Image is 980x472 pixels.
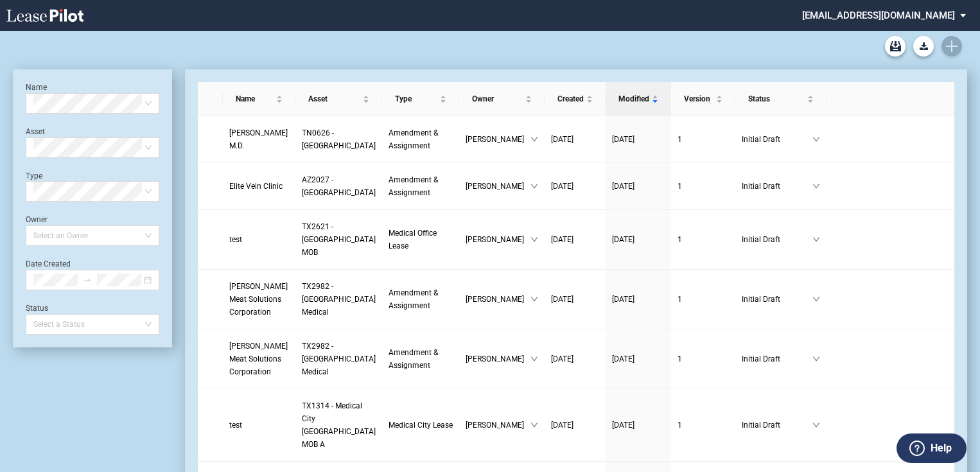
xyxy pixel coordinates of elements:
a: test [229,233,289,246]
label: Asset [26,127,45,136]
a: Amendment & Assignment [389,127,453,152]
span: [DATE] [551,354,573,363]
span: [PERSON_NAME] [466,180,530,193]
label: Type [26,171,42,180]
a: Medical Office Lease [389,227,453,252]
a: [DATE] [551,419,599,432]
a: TX2621 - [GEOGRAPHIC_DATA] MOB [302,220,376,259]
a: [PERSON_NAME] Meat Solutions Corporation [229,280,289,319]
md-menu: Download Blank Form List [909,36,938,57]
label: Date Created [26,259,71,268]
span: swap-right [83,275,92,284]
a: [PERSON_NAME] Meat Solutions Corporation [229,340,289,378]
span: [DATE] [551,182,573,191]
a: 1 [678,133,728,146]
a: [DATE] [551,180,599,193]
span: Medical Office Lease [389,229,437,250]
label: Owner [26,215,48,224]
span: test [229,421,242,430]
span: Asset [308,92,360,105]
th: Name [223,82,295,116]
span: [PERSON_NAME] [466,233,530,246]
span: Medical City Lease [389,421,453,430]
a: [DATE] [612,293,665,306]
span: down [812,421,820,429]
th: Asset [295,82,382,116]
span: Initial Draft [742,233,813,246]
span: Type [395,92,437,105]
span: 1 [678,354,682,363]
th: Modified [606,82,671,116]
span: Amendment & Assignment [389,348,438,370]
span: down [530,135,538,143]
a: [DATE] [612,353,665,365]
span: TX2621 - Cedar Park MOB [302,222,376,257]
span: Initial Draft [742,293,813,306]
span: Cargill Meat Solutions Corporation [229,342,288,376]
span: down [812,355,820,363]
span: [DATE] [612,235,634,244]
span: to [83,275,92,284]
a: 1 [678,233,728,246]
span: Created [557,92,584,105]
span: [DATE] [612,421,634,430]
span: Version [684,92,713,105]
label: Help [931,440,952,457]
a: 1 [678,419,728,432]
span: [PERSON_NAME] [466,133,530,146]
a: [DATE] [551,233,599,246]
span: 1 [678,182,682,191]
span: Status [748,92,805,105]
span: 1 [678,421,682,430]
a: TX2982 - [GEOGRAPHIC_DATA] Medical [302,280,376,319]
span: 1 [678,135,682,144]
label: Name [26,83,47,92]
a: Medical City Lease [389,419,453,432]
span: down [812,135,820,143]
button: Download Blank Form [913,36,934,57]
span: TN0626 - 2201 Medical Plaza [302,128,376,150]
span: [DATE] [551,421,573,430]
span: down [530,421,538,429]
span: 1 [678,295,682,304]
span: Initial Draft [742,180,813,193]
span: [DATE] [612,135,634,144]
span: TX2982 - Rosedale Medical [302,282,376,317]
span: down [530,355,538,363]
span: Amendment & Assignment [389,175,438,197]
span: [DATE] [612,295,634,304]
a: TN0626 - [GEOGRAPHIC_DATA] [302,127,376,152]
a: [DATE] [612,233,665,246]
a: TX2982 - [GEOGRAPHIC_DATA] Medical [302,340,376,378]
a: Amendment & Assignment [389,286,453,312]
a: [DATE] [551,353,599,365]
a: Archive [885,36,906,57]
span: Amendment & Assignment [389,128,438,150]
a: test [229,419,289,432]
span: [PERSON_NAME] [466,293,530,306]
a: [DATE] [551,293,599,306]
th: Version [671,82,735,116]
th: Status [735,82,827,116]
span: [DATE] [551,235,573,244]
span: test [229,235,242,244]
span: [PERSON_NAME] [466,419,530,432]
a: Amendment & Assignment [389,173,453,199]
th: Created [545,82,606,116]
a: 1 [678,180,728,193]
span: down [812,295,820,303]
label: Status [26,304,48,313]
span: [PERSON_NAME] [466,353,530,365]
span: Cargill Meat Solutions Corporation [229,282,288,317]
a: Amendment & Assignment [389,346,453,372]
a: [DATE] [612,180,665,193]
span: [DATE] [612,354,634,363]
a: 1 [678,293,728,306]
span: AZ2027 - Medical Plaza III [302,175,376,197]
a: 1 [678,353,728,365]
span: down [812,236,820,243]
span: 1 [678,235,682,244]
span: Initial Draft [742,419,813,432]
a: TX1314 - Medical City [GEOGRAPHIC_DATA] MOB A [302,399,376,451]
a: [PERSON_NAME] M.D. [229,127,289,152]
